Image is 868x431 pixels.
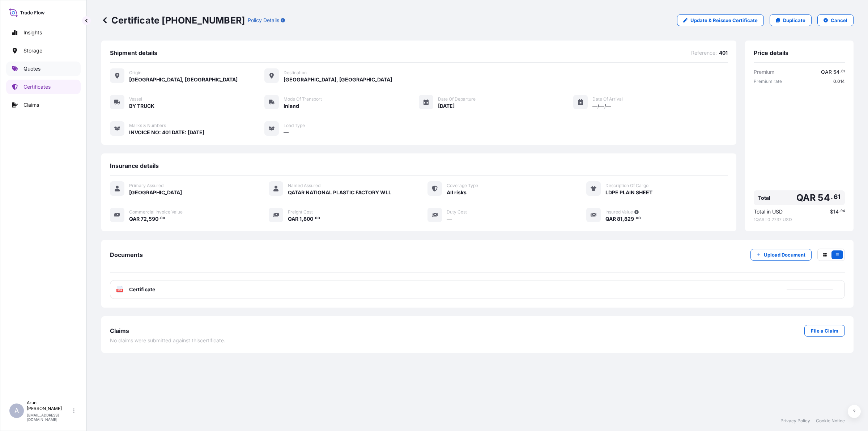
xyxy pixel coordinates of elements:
[636,217,641,220] span: 00
[110,49,157,56] span: Shipment details
[149,216,158,221] span: 590
[754,79,782,84] span: Premium rate
[24,29,42,36] p: Insights
[141,216,147,221] span: 72
[796,193,816,202] span: QAR
[754,217,845,223] span: 1 QAR = 0.2737 USD
[690,17,758,24] p: Update & Reissue Certificate
[811,327,838,334] p: File a Claim
[780,418,810,424] a: Privacy Policy
[592,96,623,102] span: Date of Arrival
[129,286,155,293] span: Certificate
[605,189,652,196] span: LDPE PLAIN SHEET
[839,210,840,212] span: .
[248,17,279,24] p: Policy Details
[314,217,315,220] span: .
[605,216,616,221] span: QAR
[24,83,51,90] p: Certificates
[770,14,812,26] a: Duplicate
[6,98,81,112] a: Claims
[817,14,854,26] button: Cancel
[129,183,163,189] span: Primary Assured
[818,193,830,202] span: 54
[754,49,788,56] span: Price details
[6,43,81,58] a: Storage
[605,183,648,189] span: Description Of Cargo
[299,216,302,221] span: 1
[27,400,72,411] p: Arun [PERSON_NAME]
[6,80,81,94] a: Certificates
[764,251,805,258] p: Upload Document
[841,210,845,212] span: 94
[6,25,81,40] a: Insights
[754,208,783,215] span: Total in USD
[24,101,39,109] p: Claims
[303,216,313,221] span: 800
[110,251,143,258] span: Documents
[129,70,141,76] span: Origin
[284,129,289,136] span: —
[691,49,717,56] span: Reference :
[129,216,140,221] span: QAR
[758,194,770,202] span: Total
[101,14,245,26] p: Certificate [PHONE_NUMBER]
[447,215,452,223] span: —
[110,337,225,344] span: No claims were submitted against this certificate .
[447,183,478,189] span: Coverage Type
[24,65,41,72] p: Quotes
[129,96,142,102] span: Vessel
[754,68,774,76] span: Premium
[129,76,238,83] span: [GEOGRAPHIC_DATA], [GEOGRAPHIC_DATA]
[833,79,845,84] span: 0.014
[783,17,805,24] p: Duplicate
[816,418,845,424] a: Cookie Notice
[284,96,322,102] span: Mode of Transport
[159,217,160,220] span: .
[804,325,845,337] a: File a Claim
[129,209,183,215] span: Commercial Invoice Value
[284,76,392,83] span: [GEOGRAPHIC_DATA], [GEOGRAPHIC_DATA]
[315,217,320,220] span: 00
[118,289,122,292] text: PDF
[677,14,764,26] a: Update & Reissue Certificate
[129,102,154,110] span: BY TRUCK
[6,62,81,76] a: Quotes
[284,102,299,110] span: Inland
[624,216,634,221] span: 829
[288,183,320,189] span: Named Assured
[147,216,149,221] span: ,
[841,70,845,73] span: 61
[129,123,166,128] span: Marks & Numbers
[634,217,635,220] span: .
[830,209,833,214] span: $
[833,209,839,214] span: 14
[288,189,391,196] span: QATAR NATIONAL PLASTIC FACTORY WLL
[288,216,298,221] span: QAR
[617,216,622,221] span: 81
[129,189,182,196] span: [GEOGRAPHIC_DATA]
[821,69,832,75] span: QAR
[288,209,313,215] span: Freight Cost
[302,216,303,221] span: ,
[129,129,204,136] span: INVOICE NO: 401 DATE: [DATE]
[27,413,72,422] p: [EMAIL_ADDRESS][DOMAIN_NAME]
[24,47,42,54] p: Storage
[447,209,467,215] span: Duty Cost
[447,189,467,196] span: All risks
[438,96,476,102] span: Date of Departure
[719,49,728,56] span: 401
[833,69,839,75] span: 54
[622,216,624,221] span: ,
[834,195,841,199] span: 61
[840,70,841,73] span: .
[284,123,305,128] span: Load Type
[831,195,833,199] span: .
[605,209,633,215] span: Insured Value
[110,162,159,169] span: Insurance details
[592,102,611,110] span: —/—/—
[438,102,455,110] span: [DATE]
[110,327,129,334] span: Claims
[160,217,165,220] span: 00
